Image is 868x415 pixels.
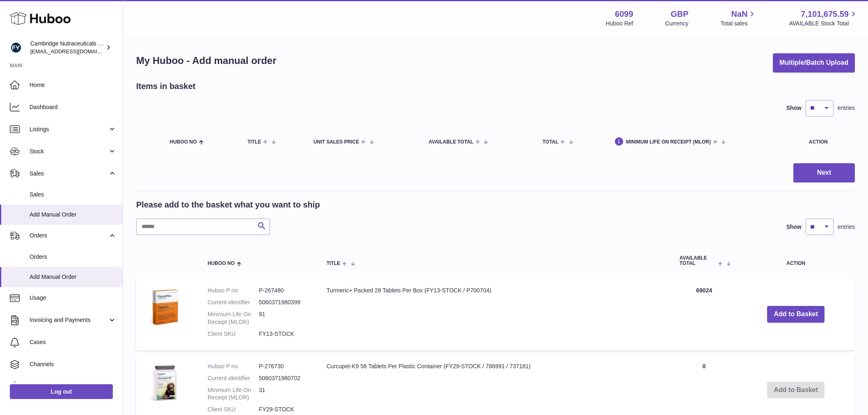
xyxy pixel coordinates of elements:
dt: Huboo P no [208,363,259,370]
dt: Minimum Life On Receipt (MLOR) [208,386,259,402]
span: Unit Sales Price [313,139,359,145]
td: 69024 [672,278,737,350]
h2: Items in basket [136,81,196,92]
span: Sales [30,191,116,198]
dt: Current identifier [208,374,259,382]
span: Huboo no [170,139,197,145]
span: entries [838,104,855,112]
span: Home [30,81,116,89]
dt: Current identifier [208,299,259,306]
span: AVAILABLE Stock Total [789,20,858,27]
span: Channels [30,360,116,368]
img: Turmeric+ Packed 28 Tablets Per Box (FY13-STOCK / P700704) [144,287,185,328]
a: NaN Total sales [720,9,757,27]
th: Action [737,247,855,274]
img: internalAdmin-6099@internal.huboo.com [10,41,22,54]
span: Title [327,261,340,266]
span: Minimum Life On Receipt (MLOR) [626,139,711,145]
span: Orders [30,232,108,239]
strong: GBP [671,9,688,20]
span: AVAILABLE Total [680,255,716,266]
span: Add Manual Order [30,273,116,281]
img: Curcupet-K9 56 Tablets Per Plastic Container (FY29-STOCK / 786991 / 737181) [144,363,185,404]
button: Multiple/Batch Upload [773,53,855,73]
dd: P-267480 [259,287,310,294]
dd: 31 [259,386,310,402]
a: 7,101,675.59 AVAILABLE Stock Total [789,9,858,27]
div: Cambridge Nutraceuticals Ltd [30,40,104,55]
dt: Huboo P no [208,287,259,294]
td: Turmeric+ Packed 28 Tablets Per Box (FY13-STOCK / P700704) [318,278,672,350]
span: Invoicing and Payments [30,316,108,324]
dd: 5060371980702 [259,374,310,382]
dd: FY29-STOCK [259,406,310,413]
strong: 6099 [615,9,633,20]
label: Show [786,104,802,112]
dd: 5060371980399 [259,299,310,306]
h2: Please add to the basket what you want to ship [136,199,320,210]
button: Add to Basket [767,306,825,323]
span: 7,101,675.59 [801,9,849,20]
span: [EMAIL_ADDRESS][DOMAIN_NAME] [30,48,121,55]
dt: Client SKU [208,330,259,338]
span: Orders [30,253,116,261]
span: Huboo no [208,261,235,266]
span: Usage [30,294,116,302]
span: Listings [30,125,108,133]
span: Total [542,139,558,145]
span: Add Manual Order [30,211,116,219]
span: AVAILABLE Total [429,139,473,145]
span: Cases [30,338,116,346]
span: Title [247,139,261,145]
span: Stock [30,148,108,155]
a: Log out [10,384,113,399]
dd: FY13-STOCK [259,330,310,338]
span: Dashboard [30,103,116,111]
dt: Minimum Life On Receipt (MLOR) [208,310,259,326]
dd: P-276730 [259,363,310,370]
h1: My Huboo - Add manual order [136,54,276,67]
span: entries [838,223,855,231]
dd: 91 [259,310,310,326]
span: NaN [731,9,747,20]
dt: Client SKU [208,406,259,413]
label: Show [786,223,802,231]
div: Currency [665,20,689,27]
span: Total sales [720,20,757,27]
button: Next [793,163,855,182]
div: Huboo Ref [606,20,633,27]
div: Action [809,139,847,145]
span: Sales [30,170,108,178]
